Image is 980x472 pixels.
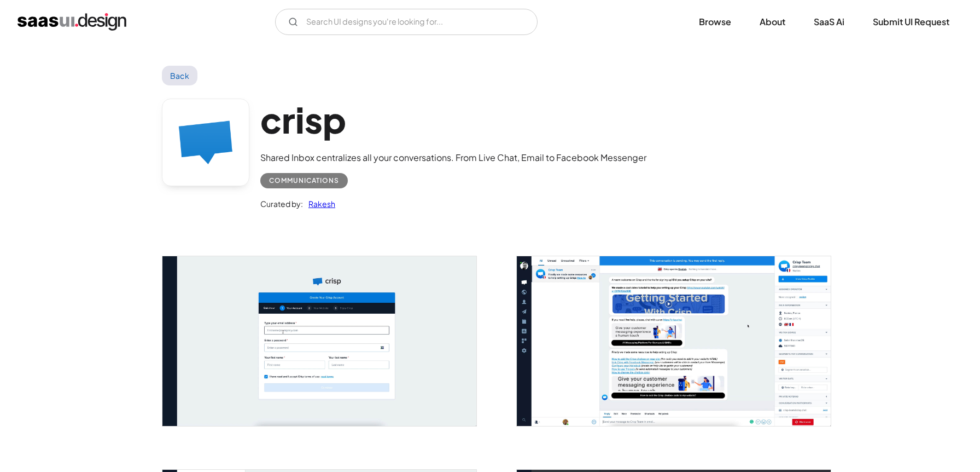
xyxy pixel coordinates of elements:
a: open lightbox [517,256,831,425]
div: Communications [269,174,339,187]
a: open lightbox [162,256,476,425]
h1: crisp [260,99,646,141]
a: Browse [686,10,744,34]
form: Email Form [275,9,538,35]
a: Submit UI Request [860,10,962,34]
img: 603a015eaafbd702098797cc_crisp%20chat%20details.jpg [517,256,831,425]
div: Shared Inbox centralizes all your conversations. From Live Chat, Email to Facebook Messenger [260,151,646,164]
a: SaaS Ai [801,10,857,34]
input: Search UI designs you're looking for... [275,9,538,35]
a: home [17,13,126,31]
a: Back [162,66,197,85]
img: 603a015e966471c2e3d4bca2_crisp%20create%20account.jpg [162,256,476,425]
a: About [746,10,798,34]
a: Rakesh [303,197,335,210]
div: Curated by: [260,197,303,210]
